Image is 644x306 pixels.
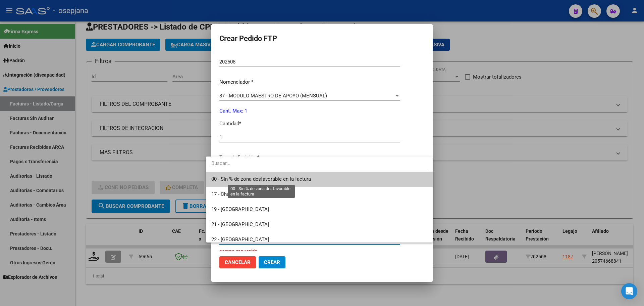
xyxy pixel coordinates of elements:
input: dropdown search [206,156,428,171]
span: 17 - Chubut [211,191,236,197]
span: 19 - [GEOGRAPHIC_DATA] [211,206,269,212]
span: 22 - [GEOGRAPHIC_DATA] [211,236,269,243]
span: 21 - [GEOGRAPHIC_DATA] [211,221,269,227]
div: Open Intercom Messenger [621,283,637,299]
span: 00 - Sin % de zona desfavorable en la factura [211,176,311,182]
